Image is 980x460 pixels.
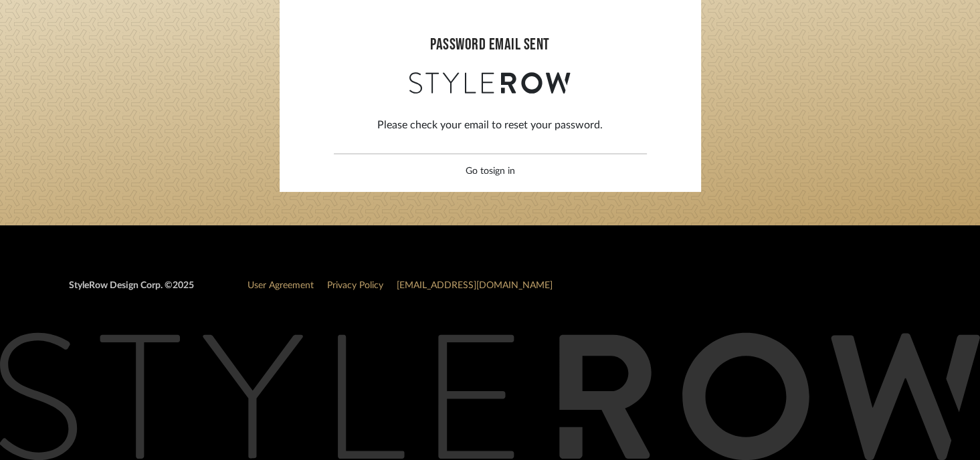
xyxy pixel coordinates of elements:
[248,281,314,290] a: User Agreement
[466,164,515,179] div: Go to
[69,279,194,304] div: StyleRow Design Corp. ©2025
[397,281,553,290] a: [EMAIL_ADDRESS][DOMAIN_NAME]
[293,33,688,57] div: PASSWORD EMAIL SENT
[377,117,603,133] div: Please check your email to reset your password.
[327,281,383,290] a: Privacy Policy
[489,166,515,176] a: sign in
